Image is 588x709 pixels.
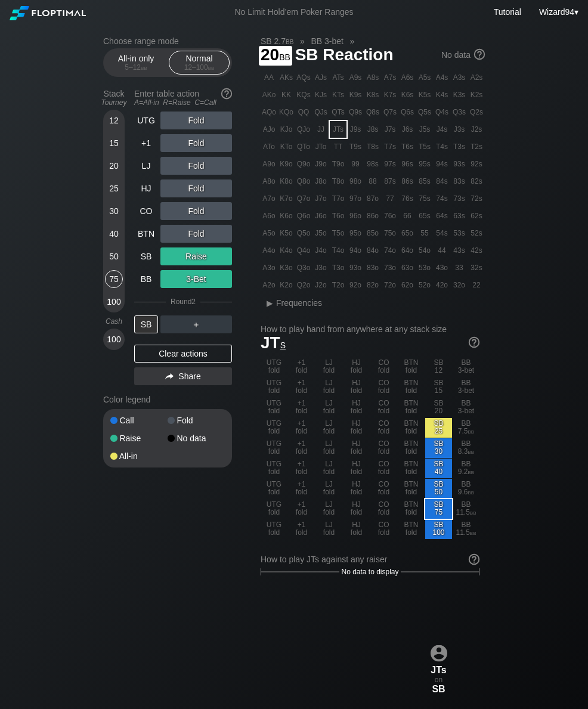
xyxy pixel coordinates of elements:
[278,190,295,207] div: K7o
[105,202,123,220] div: 30
[434,138,450,155] div: T4s
[347,156,364,172] div: 99
[174,63,224,72] div: 12 – 100
[105,293,123,311] div: 100
[416,156,433,172] div: 95s
[451,104,468,120] div: Q3s
[347,86,364,103] div: K9s
[451,242,468,259] div: 43s
[261,156,277,172] div: A9o
[278,69,295,86] div: AKs
[330,259,346,276] div: T3o
[295,121,312,138] div: QJo
[312,69,329,86] div: AJs
[312,190,329,207] div: J7o
[315,479,342,499] div: LJ fold
[134,367,232,385] div: Share
[261,225,277,242] div: A5o
[330,242,346,259] div: T4o
[105,247,123,265] div: 50
[473,48,486,61] img: help.32db89a4.svg
[399,259,416,276] div: 63o
[288,398,315,417] div: +1 fold
[468,447,475,456] span: bb
[468,225,485,242] div: 52s
[347,225,364,242] div: 95o
[315,438,342,458] div: LJ fold
[288,479,315,499] div: +1 fold
[134,157,158,175] div: LJ
[109,51,163,74] div: All-in only
[134,202,158,220] div: CO
[259,46,292,66] span: 20
[103,390,232,409] div: Color legend
[370,479,397,499] div: CO fold
[330,69,346,86] div: ATs
[261,173,277,190] div: A8o
[261,86,277,103] div: AKo
[451,277,468,293] div: 32o
[105,270,123,288] div: 75
[261,333,286,352] span: JT
[398,418,425,438] div: BTN fold
[160,270,232,288] div: 3-Bet
[312,86,329,103] div: KJs
[278,242,295,259] div: K4o
[288,377,315,397] div: +1 fold
[494,7,521,17] a: Tutorial
[330,121,346,138] div: JTs
[425,377,452,397] div: SB 15
[98,98,129,107] div: Tourney
[261,190,277,207] div: A7o
[315,377,342,397] div: LJ fold
[434,208,450,224] div: 64s
[468,336,481,349] img: help.32db89a4.svg
[261,259,277,276] div: A3o
[312,104,329,120] div: QJs
[434,156,450,172] div: 94s
[134,98,232,107] div: A=All-in R=Raise C=Call
[434,225,450,242] div: 54s
[312,138,329,155] div: JTo
[399,242,416,259] div: 64o
[278,104,295,120] div: KQo
[416,259,433,276] div: 53o
[98,317,129,326] div: Cash
[370,459,397,478] div: CO fold
[398,377,425,397] div: BTN fold
[434,277,450,293] div: 42o
[453,357,479,377] div: BB 3-bet
[468,104,485,120] div: Q2s
[347,173,364,190] div: 98o
[278,277,295,293] div: K2o
[451,225,468,242] div: 53s
[315,357,342,377] div: LJ fold
[416,121,433,138] div: J5s
[295,69,312,86] div: AQs
[168,416,225,425] div: Fold
[468,208,485,224] div: 62s
[347,190,364,207] div: 97o
[416,208,433,224] div: 65s
[441,50,485,61] div: No data
[434,104,450,120] div: Q4s
[399,121,416,138] div: J6s
[343,479,370,499] div: HJ fold
[261,438,287,458] div: UTG fold
[382,277,398,293] div: 72o
[312,277,329,293] div: J2o
[416,138,433,155] div: T5s
[364,208,381,224] div: 86o
[330,104,346,120] div: QTs
[451,208,468,224] div: 63s
[98,84,129,112] div: Stack
[134,315,158,333] div: SB
[399,225,416,242] div: 65o
[468,259,485,276] div: 32s
[312,156,329,172] div: J9o
[160,157,232,175] div: Fold
[364,173,381,190] div: 88
[295,138,312,155] div: QTo
[343,357,370,377] div: HJ fold
[261,357,287,377] div: UTG fold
